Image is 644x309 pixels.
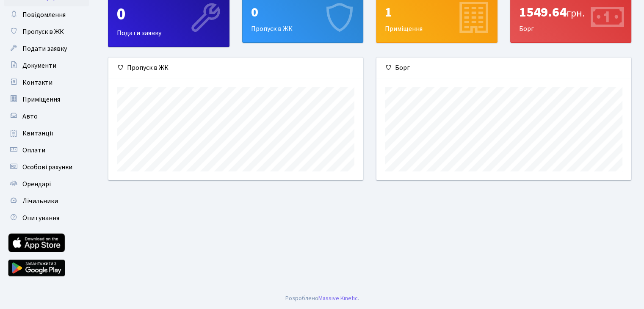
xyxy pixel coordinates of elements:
span: Опитування [22,213,59,223]
a: Квитанції [4,125,89,142]
a: Особові рахунки [4,159,89,176]
span: Квитанції [22,129,53,138]
div: 0 [117,4,221,25]
a: Пропуск в ЖК [4,23,89,40]
span: Приміщення [22,95,60,104]
a: Опитування [4,210,89,226]
a: Орендарі [4,176,89,193]
a: Подати заявку [4,40,89,57]
a: Лічильники [4,193,89,210]
div: Розроблено . [285,294,359,303]
div: 1 [385,4,489,20]
span: Подати заявку [22,44,67,53]
a: Авто [4,108,89,125]
span: грн. [567,6,585,21]
a: Оплати [4,142,89,159]
span: Документи [22,61,56,70]
a: Повідомлення [4,6,89,23]
span: Авто [22,112,38,121]
div: 1549.64 [519,4,623,20]
span: Повідомлення [22,10,66,19]
span: Пропуск в ЖК [22,27,64,36]
span: Орендарі [22,179,51,189]
div: Пропуск в ЖК [108,58,363,78]
span: Контакти [22,78,53,87]
div: 0 [251,4,355,20]
span: Особові рахунки [22,163,72,172]
a: Приміщення [4,91,89,108]
span: Лічильники [22,196,58,206]
span: Оплати [22,146,45,155]
a: Massive Kinetic [318,294,358,303]
a: Контакти [4,74,89,91]
div: Борг [376,58,631,78]
a: Документи [4,57,89,74]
